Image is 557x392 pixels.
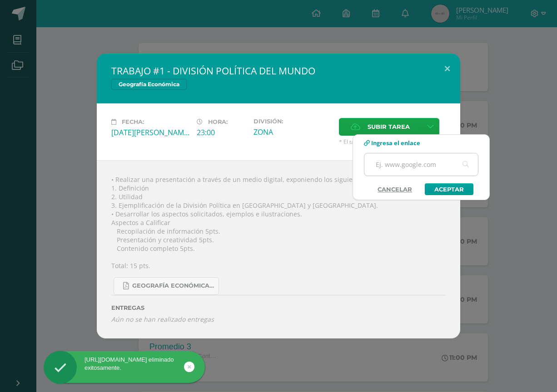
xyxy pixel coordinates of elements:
[364,153,478,176] input: Ej. www.google.com
[371,139,420,147] span: Ingresa el enlace
[254,118,332,125] label: División:
[434,54,460,84] button: Close (Esc)
[208,118,228,125] span: Hora:
[132,282,214,289] span: GEOGRAFÍA ECONÓMICA.pdf
[111,64,446,77] h2: TRABAJO #1 - DIVISIÓN POLÍTICA DEL MUNDO
[368,183,421,195] a: Cancelar
[111,315,446,323] i: Aún no se han realizado entregas
[122,118,144,125] span: Fecha:
[425,183,473,195] a: Aceptar
[114,277,219,295] a: GEOGRAFÍA ECONÓMICA.pdf
[339,138,446,146] span: * El tamaño máximo permitido es 50 MB
[97,160,460,338] div: • Realizar una presentación a través de un medio digital, exponiendo los siguientes aspectos: 1. ...
[111,304,446,311] label: ENTREGAS
[44,356,205,372] div: [URL][DOMAIN_NAME] eliminado exitosamente.
[254,127,332,137] div: ZONA
[111,127,189,137] div: [DATE][PERSON_NAME]
[197,127,246,137] div: 23:00
[111,79,187,90] span: Geografía Económica
[368,118,410,135] span: Subir tarea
